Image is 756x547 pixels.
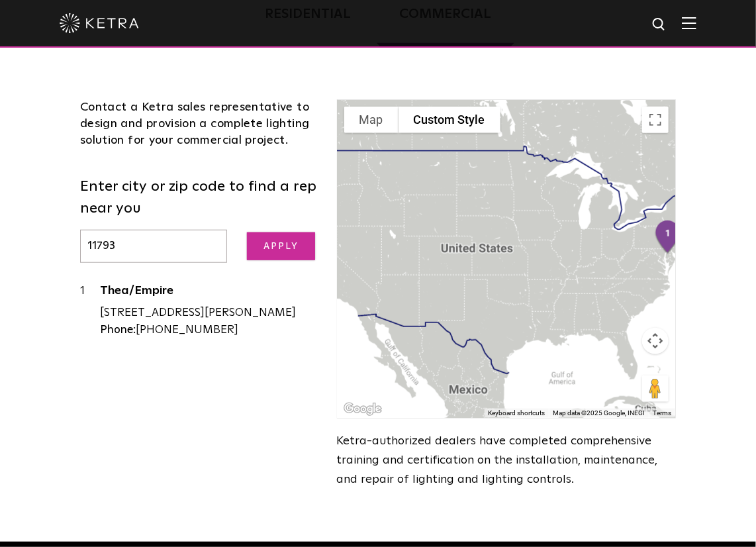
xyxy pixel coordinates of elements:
[399,107,500,133] button: Custom Style
[100,285,317,301] a: Thea/Empire
[247,232,316,261] input: Apply
[642,375,669,402] button: Drag Pegman onto the map to open Street View
[100,305,317,322] div: [STREET_ADDRESS][PERSON_NAME]
[653,409,671,417] a: Terms (opens in new tab)
[642,328,669,354] button: Map camera controls
[649,215,687,261] div: 1
[642,107,669,133] button: Toggle fullscreen view
[341,401,385,418] img: Google
[80,283,100,338] div: 1
[344,107,399,133] button: Show street map
[337,432,677,489] p: Ketra-authorized dealers have completed comprehensive training and certification on the installat...
[80,176,317,220] label: Enter city or zip code to find a rep near you
[341,401,385,418] a: Open this area in Google Maps (opens a new window)
[80,99,317,150] div: Contact a Ketra sales representative to design and provision a complete lighting solution for you...
[682,17,696,29] img: Hamburger%20Nav.svg
[80,230,227,264] input: Enter city or zip code
[100,322,317,339] div: [PHONE_NUMBER]
[488,409,545,418] button: Keyboard shortcuts
[651,17,668,33] img: search icon
[100,324,136,336] strong: Phone:
[60,13,139,33] img: ketra-logo-2019-white
[553,409,645,417] span: Map data ©2025 Google, INEGI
